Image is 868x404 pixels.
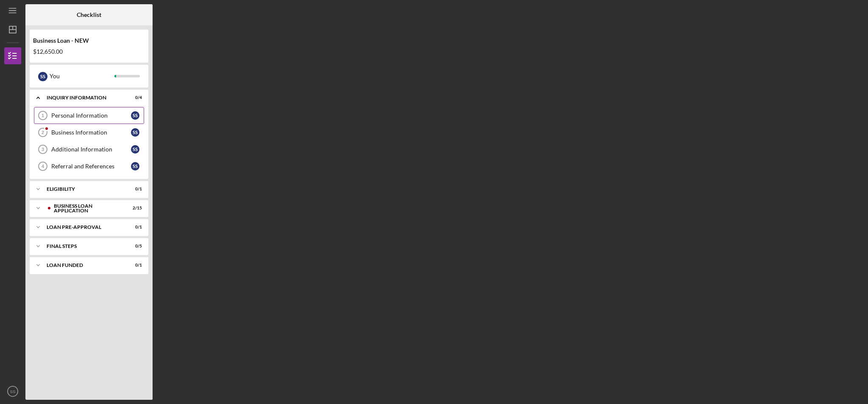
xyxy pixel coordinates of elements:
div: 0 / 5 [127,244,142,249]
div: Additional Information [51,146,131,153]
div: LOAN PRE-APPROVAL [47,225,121,230]
div: FINAL STEPS [47,244,121,249]
div: S S [131,128,139,137]
div: INQUIRY INFORMATION [47,95,121,100]
a: 2Business InformationSS [34,124,144,141]
button: SS [4,383,21,400]
tspan: 4 [42,164,45,169]
tspan: 2 [42,130,44,135]
b: Checklist [77,11,101,18]
div: Business Loan - NEW [33,37,145,44]
div: Referral and References [51,163,131,170]
div: S S [38,72,47,81]
div: You [50,69,114,83]
div: S S [131,162,139,170]
div: 0 / 1 [127,263,142,268]
a: 3Additional InformationSS [34,141,144,158]
div: 2 / 15 [127,206,142,211]
div: S S [131,111,139,120]
div: 0 / 1 [127,187,142,192]
a: 1Personal InformationSS [34,107,144,124]
div: ELIGIBILITY [47,187,121,192]
tspan: 1 [42,113,44,118]
tspan: 3 [42,147,44,152]
div: $12,650.00 [33,48,145,55]
div: S S [131,145,139,154]
div: Business Information [51,129,131,136]
text: SS [10,389,16,394]
a: 4Referral and ReferencesSS [34,158,144,175]
div: LOAN FUNDED [47,263,121,268]
div: 0 / 4 [127,95,142,100]
div: Personal Information [51,112,131,119]
div: BUSINESS LOAN APPLICATION [54,203,121,213]
div: 0 / 1 [127,225,142,230]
